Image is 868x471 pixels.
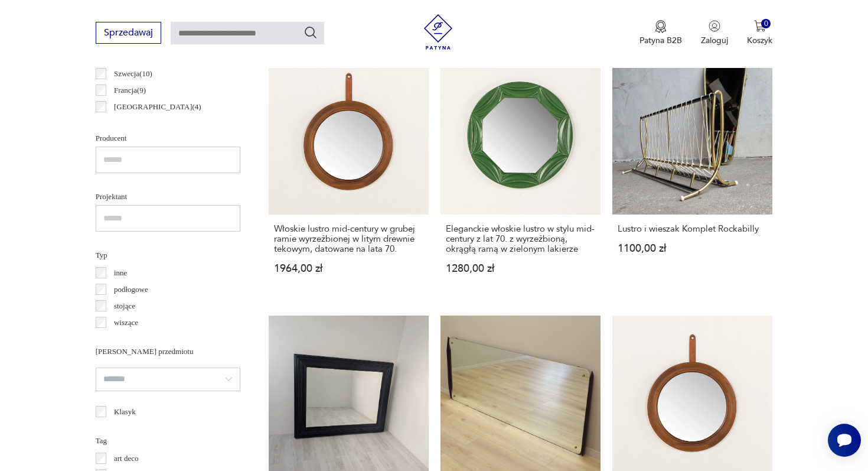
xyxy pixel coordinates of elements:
button: 0Koszyk [747,20,772,46]
p: Typ [96,249,240,262]
button: Zaloguj [701,20,728,46]
h3: Włoskie lustro mid-century w grubej ramie wyrzeźbionej w litym drewnie tekowym, datowane na lata 70. [274,224,423,254]
button: Szukaj [304,25,318,40]
a: Ikona medaluPatyna B2B [639,20,682,46]
p: Patyna B2B [639,35,682,46]
a: Włoskie lustro mid-century w grubej ramie wyrzeźbionej w litym drewnie tekowym, datowane na lata ... [269,54,429,297]
p: [GEOGRAPHIC_DATA] ( 4 ) [114,100,201,113]
iframe: Smartsupp widget button [828,424,861,457]
button: Sprzedawaj [96,22,161,44]
p: Projektant [96,190,240,203]
p: Szwecja ( 10 ) [114,67,152,80]
p: Koszyk [747,35,772,46]
h3: Eleganckie włoskie lustro w stylu mid-century z lat 70. z wyrzeźbioną, okrągłą ramą w zielonym la... [446,224,595,254]
p: stojące [114,300,135,313]
p: Zaloguj [701,35,728,46]
p: 1964,00 zł [274,264,423,274]
p: 1100,00 zł [618,243,767,254]
img: Patyna - sklep z meblami i dekoracjami vintage [420,14,456,50]
p: 1280,00 zł [446,264,595,274]
p: podłogowe [114,283,148,296]
p: Producent [96,132,240,145]
a: Eleganckie włoskie lustro w stylu mid-century z lat 70. z wyrzeźbioną, okrągłą ramą w zielonym la... [440,54,601,297]
img: Ikonka użytkownika [709,20,720,32]
p: wiszące [114,316,138,329]
p: Hiszpania ( 4 ) [114,117,154,130]
h3: Lustro i wieszak Komplet Rockabilly [618,224,767,234]
a: Sprzedawaj [96,30,161,38]
p: Klasyk [114,405,136,418]
div: 0 [761,19,771,29]
p: Francja ( 9 ) [114,84,146,97]
img: Ikona koszyka [754,20,766,32]
p: [PERSON_NAME] przedmiotu [96,345,240,358]
p: Tag [96,434,240,447]
a: Lustro i wieszak Komplet RockabillyLustro i wieszak Komplet Rockabilly1100,00 zł [612,54,772,297]
button: Patyna B2B [639,20,682,46]
p: inne [114,267,127,280]
p: art deco [114,452,139,465]
img: Ikona medalu [655,20,667,33]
